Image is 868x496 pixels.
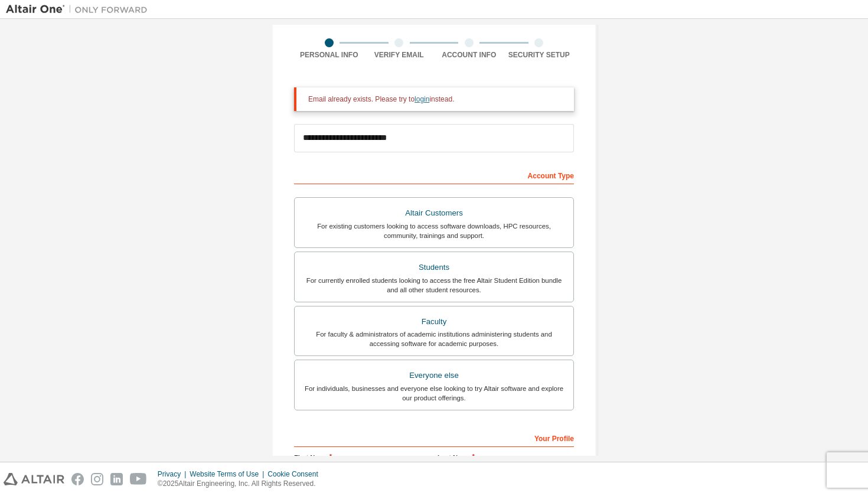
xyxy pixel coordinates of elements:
div: Personal Info [294,50,364,60]
div: For individuals, businesses and everyone else looking to try Altair software and explore our prod... [302,384,566,403]
img: youtube.svg [130,473,147,485]
a: login [415,95,429,103]
div: Website Terms of Use [190,469,267,479]
div: Students [302,259,566,276]
div: Email already exists. Please try to instead. [308,94,564,104]
label: First Name [294,453,430,462]
div: For currently enrolled students looking to access the free Altair Student Edition bundle and all ... [302,276,566,295]
div: Faculty [302,314,566,330]
div: Altair Customers [302,205,566,221]
img: linkedin.svg [110,473,123,485]
div: Your Profile [294,428,574,447]
div: Everyone else [302,367,566,384]
div: Account Info [434,50,504,60]
div: Privacy [158,469,190,479]
label: Last Name [438,453,574,462]
div: Account Type [294,165,574,184]
div: Security Setup [504,50,575,60]
div: Verify Email [364,50,435,60]
img: altair_logo.svg [4,473,64,485]
img: instagram.svg [91,473,103,485]
p: © 2025 Altair Engineering, Inc. All Rights Reserved. [158,479,325,489]
div: Cookie Consent [267,469,325,479]
div: For existing customers looking to access software downloads, HPC resources, community, trainings ... [302,221,566,240]
div: For faculty & administrators of academic institutions administering students and accessing softwa... [302,329,566,348]
img: facebook.svg [71,473,84,485]
img: Altair One [6,4,154,15]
